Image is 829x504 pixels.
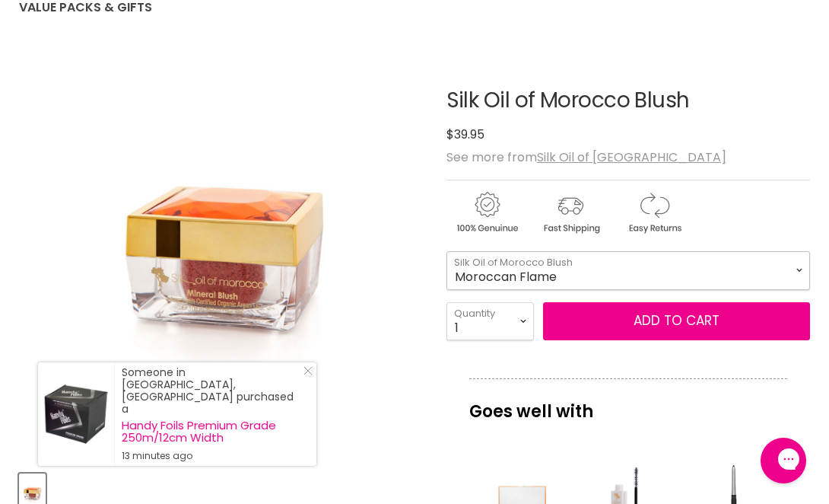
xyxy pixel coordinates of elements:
iframe: Gorgias live chat messenger [753,432,814,489]
img: genuine.gif [446,190,527,236]
img: shipping.gif [530,190,611,236]
div: Silk Oil of Morocco Blush image. Click or Scroll to Zoom. [19,51,427,459]
small: 13 minutes ago [122,450,301,462]
a: Handy Foils Premium Grade 250m/12cm Width [122,419,301,444]
svg: Close Icon [303,366,313,375]
h1: Silk Oil of Morocco Blush [446,89,810,113]
img: returns.gif [614,190,694,236]
div: Someone in [GEOGRAPHIC_DATA], [GEOGRAPHIC_DATA] purchased a [122,366,301,462]
a: Silk Oil of [GEOGRAPHIC_DATA] [537,148,726,166]
a: Close Notification [297,366,313,381]
p: Goes well with [469,378,787,429]
select: Quantity [446,302,534,340]
a: Visit product page [38,362,114,466]
span: $39.95 [446,126,484,143]
button: Add to cart [543,302,810,340]
span: See more from [446,148,726,166]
